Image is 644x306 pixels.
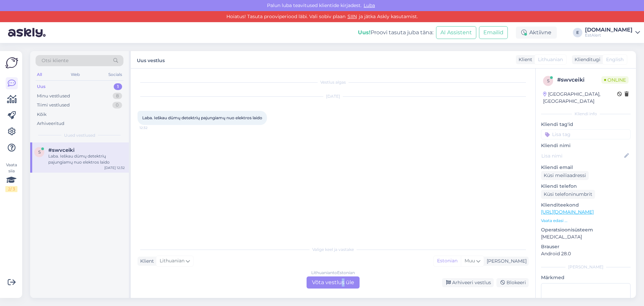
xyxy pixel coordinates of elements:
[436,26,476,39] button: AI Assistent
[479,26,508,39] button: Emailid
[516,27,557,39] div: Aktiivne
[307,276,360,289] div: Võta vestlus üle
[358,29,433,37] div: Proovi tasuta juba täna:
[572,56,600,63] div: Klienditugi
[541,243,631,250] p: Brauser
[541,152,623,160] input: Lisa nimi
[69,70,81,79] div: Web
[496,278,529,287] div: Blokeeri
[541,264,631,270] div: [PERSON_NAME]
[358,29,371,36] b: Uus!
[541,171,589,180] div: Küsi meiliaadressi
[142,115,262,120] span: Laba. Ieškau dūmų detektrių pajungiamų nuo elektros laido
[541,121,631,128] p: Kliendi tag'id
[138,93,529,99] div: [DATE]
[541,209,594,215] a: [URL][DOMAIN_NAME]
[541,218,631,224] p: Vaata edasi ...
[5,186,17,192] div: 2 / 3
[37,111,47,118] div: Kõik
[362,2,377,8] span: Luba
[160,257,184,265] span: Lithuanian
[114,83,122,90] div: 1
[434,256,461,266] div: Estonian
[48,153,125,165] div: Laba. Ieškau dūmų detektrių pajungiamų nuo elektros laido
[547,78,549,83] span: s
[37,120,64,127] div: Arhiveeritud
[104,165,125,170] div: [DATE] 12:32
[541,142,631,149] p: Kliendi nimi
[585,27,640,38] a: [DOMAIN_NAME]EstAlert
[541,274,631,281] p: Märkmed
[138,79,529,85] div: Vestlus algas
[38,149,41,155] span: s
[140,125,165,130] span: 12:32
[37,83,46,90] div: Uus
[541,164,631,171] p: Kliendi email
[113,93,122,99] div: 8
[345,13,359,19] a: SIIN
[606,56,624,63] span: English
[557,76,601,84] div: # swvceiki
[42,57,68,64] span: Otsi kliente
[484,258,527,265] div: [PERSON_NAME]
[585,27,633,33] div: [DOMAIN_NAME]
[585,33,633,38] div: EstAlert
[543,91,617,105] div: [GEOGRAPHIC_DATA], [GEOGRAPHIC_DATA]
[541,111,631,117] div: Kliendi info
[137,55,165,64] label: Uus vestlus
[541,226,631,233] p: Operatsioonisüsteem
[48,147,74,153] span: #swvceiki
[138,247,529,253] div: Valige keel ja vastake
[112,102,122,108] div: 0
[5,162,17,192] div: Vaata siia
[573,28,582,37] div: E
[64,132,95,138] span: Uued vestlused
[311,270,355,276] div: Lithuanian to Estonian
[541,233,631,241] p: [MEDICAL_DATA]
[541,202,631,209] p: Klienditeekond
[37,102,70,108] div: Tiimi vestlused
[601,76,629,84] span: Online
[5,56,18,69] img: Askly Logo
[107,70,123,79] div: Socials
[541,183,631,190] p: Kliendi telefon
[465,258,475,264] span: Muu
[37,93,70,99] div: Minu vestlused
[541,250,631,257] p: Android 28.0
[516,56,532,63] div: Klient
[36,70,43,79] div: All
[442,278,494,287] div: Arhiveeri vestlus
[541,190,595,199] div: Küsi telefoninumbrit
[138,258,154,265] div: Klient
[538,56,563,63] span: Lithuanian
[541,129,631,139] input: Lisa tag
